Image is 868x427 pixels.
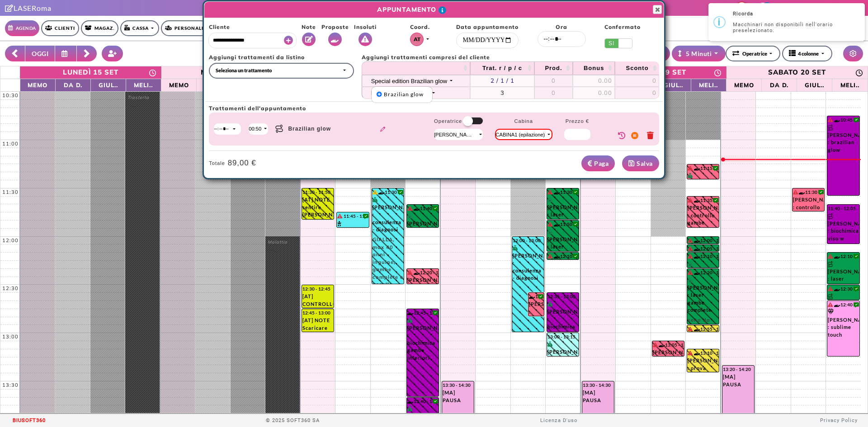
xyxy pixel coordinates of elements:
[407,310,438,316] div: 12:45 - 13:40
[653,342,684,348] div: 13:05 - 13:15
[566,117,589,125] label: Prezzo €
[729,80,759,90] span: Memo
[733,22,854,33] div: Macchinari non disponibili nell'orario preselezionato.
[25,46,55,61] button: OGGI
[688,357,718,372] div: [PERSON_NAME] : prova impulso
[513,244,544,284] div: [PERSON_NAME] : consulenza - diagnosi
[228,159,256,168] h4: 89,00 €
[688,204,718,227] div: [PERSON_NAME] : controllo gambe
[658,80,689,90] span: Giul..
[0,285,20,292] div: 12:30
[0,381,20,389] div: 13:30
[828,293,859,300] div: [PERSON_NAME] : laser ascelle
[828,309,859,341] div: [PERSON_NAME] : sublime touch
[534,61,573,75] th: Prod.: activate to sort column ascending
[688,277,694,282] i: PAGATO
[538,23,586,31] span: Ora
[120,20,159,36] a: Cassa
[828,254,833,258] i: Il cliente ha degli insoluti
[688,197,718,204] div: 11:35 - 11:55
[547,253,592,259] div: 12:10 - 12:15
[373,197,379,202] i: PAGATO
[373,189,404,196] div: 11:30 - 12:30
[211,5,613,14] span: APPUNTAMENTO
[500,89,505,96] span: 3
[164,80,194,90] span: Memo
[93,80,123,90] span: Giul..
[828,117,859,123] div: 10:45 - 11:35
[688,165,718,172] div: 11:15 - 11:25
[688,246,693,251] i: Il cliente ha degli insoluti
[407,205,438,212] div: 11:40 - 11:55
[678,49,712,58] div: 5 Minuti
[583,382,613,389] div: 13:30 - 14:30
[688,261,694,266] i: PAGATO
[688,270,693,275] i: Il cliente ha degli insoluti
[407,406,414,411] i: PAGATO
[547,300,578,332] div: [PERSON_NAME] : biochimica viso w
[161,20,209,36] a: Personale
[828,261,834,267] img: PERCORSO
[302,196,333,219] div: [AT] NOTE sentire [PERSON_NAME] che non aveva fatto la nuca per sole (07/08)
[407,213,414,218] i: PAGATO
[652,77,656,84] span: 0
[407,398,438,405] div: 13:40 - 14:00
[653,349,684,356] div: [PERSON_NAME] : controllo viso
[828,309,834,315] i: Categoria cliente: Diamante
[688,351,693,355] i: Il cliente ha degli insoluti
[547,342,554,347] i: PAGATO
[456,23,519,31] span: Data appuntamento
[209,104,659,113] span: Trattamenti dell'appuntamento
[828,117,833,122] i: Il cliente ha degli insoluti
[495,129,552,140] button: Cabina non disponibile. Cabina non idonea al trattamento. Macchinari non disponibili nell'orario ...
[799,80,830,90] span: Giul..
[688,238,693,243] i: Il cliente ha degli insoluti
[407,318,414,323] i: PAGATO
[434,117,462,129] label: Operatrice
[199,80,229,90] span: Da D.
[302,317,333,332] div: [AT] NOTE Scaricare le fatture estere di meta e indeed e inviarle a trincia
[688,166,693,170] i: Il cliente ha degli insoluti
[547,333,578,340] div: 13:00 - 13:15
[491,77,514,84] span: 2 / 1 / 1
[552,89,556,96] span: 0
[321,23,349,31] span: Proposte
[652,89,656,96] span: 0
[764,80,794,90] span: Da D.
[373,196,404,284] div: [PERSON_NAME] : consulenza - diagnosi
[793,189,824,196] div: 11:30 - 11:45
[302,189,333,196] div: 11:30 - 11:50
[337,220,368,227] div: [PERSON_NAME] : foto - controllo *da remoto* tramite foto
[302,293,333,308] div: [AT] CONTROLLO CASSA Inserimento spese reali della settimana (da [DATE] a [DATE])
[688,254,693,258] i: Il cliente ha degli insoluti
[688,326,732,331] div: 12:55 - 13:00
[5,4,52,12] a: Clicca per andare alla pagina di firmaLASERoma
[688,277,718,324] div: [PERSON_NAME] : laser gambe complete
[337,214,342,218] i: Il cliente ha degli insoluti
[733,11,854,17] h2: Ricorda
[835,80,865,90] span: Meli..
[81,20,118,36] a: Magaz.
[793,196,824,211] div: [PERSON_NAME] : controllo spalle/schiena
[41,20,79,36] a: Clienti
[371,78,447,84] div: Special edition Brazilian glow
[693,80,724,90] span: Meli..
[540,418,577,423] a: Licenza D'uso
[688,253,718,260] div: 12:10 - 12:20
[275,125,288,133] img: Aggiunto da un percorso del Cliente
[410,23,430,31] span: Coord.
[618,132,626,140] i: Crea ricorrenza
[828,125,834,131] img: PERCORSO
[828,253,859,260] div: 12:10 - 12:30
[5,5,14,12] i: Clicca per andare alla pagina di firma
[764,2,771,9] span: 35
[688,260,718,267] div: [PERSON_NAME] : laser ascelle
[547,341,578,356] div: [PERSON_NAME] : waxb sopracciglia
[414,35,420,43] span: AT
[726,66,868,79] a: 20 settembre 2025
[598,77,612,84] span: 0.00
[23,80,53,90] span: Memo
[337,213,368,220] div: 11:45 - 11:55
[5,20,39,36] a: Agenda
[302,310,333,316] div: 12:45 - 13:00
